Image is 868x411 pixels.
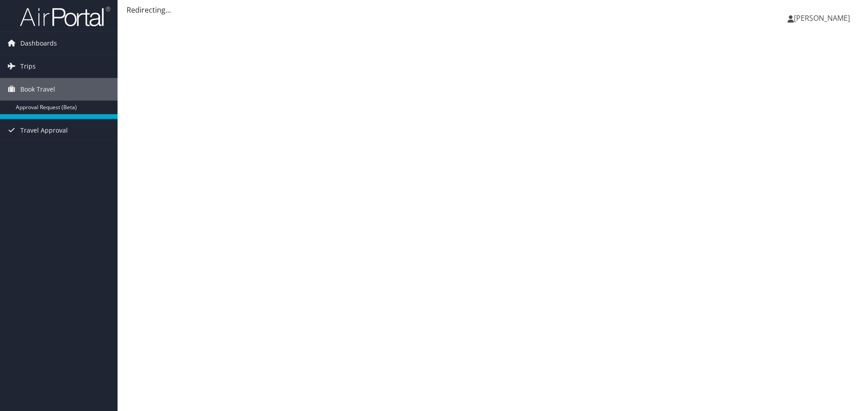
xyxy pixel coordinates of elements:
[788,5,859,32] a: [PERSON_NAME]
[20,78,55,101] span: Book Travel
[127,5,859,15] div: Redirecting...
[794,13,850,23] span: [PERSON_NAME]
[20,119,68,142] span: Travel Approval
[20,32,57,55] span: Dashboards
[20,6,110,27] img: airportal-logo.png
[20,55,36,78] span: Trips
